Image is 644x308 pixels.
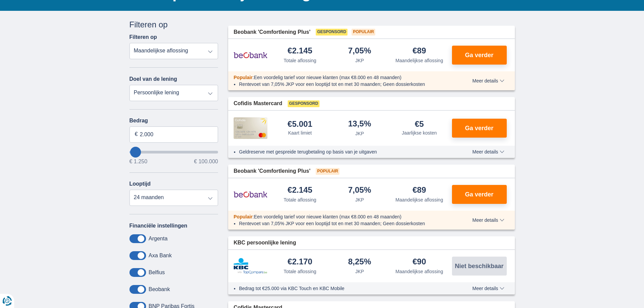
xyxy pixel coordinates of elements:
[288,100,319,107] span: Gesponsord
[348,258,371,267] div: 8,25%
[129,181,151,187] label: Looptijd
[288,47,312,56] div: €2.145
[234,258,267,274] img: product.pl.alt KBC
[467,217,509,223] button: Meer details
[465,52,493,58] span: Ga verder
[149,269,165,276] label: Belfius
[316,29,348,35] span: Gesponsord
[472,78,504,83] span: Meer details
[288,186,312,195] div: €2.145
[412,47,426,56] div: €89
[348,186,371,195] div: 7,05%
[129,118,218,124] label: Bedrag
[452,46,507,65] button: Ga verder
[149,286,170,292] label: Beobank
[239,148,448,155] li: Geldreserve met gespreide terugbetaling op basis van je uitgaven
[348,47,371,56] div: 7,05%
[284,57,316,64] div: Totale aflossing
[452,257,507,276] button: Niet beschikbaar
[288,258,312,267] div: €2.170
[412,258,426,267] div: €90
[465,125,493,131] span: Ga verder
[467,78,509,84] button: Meer details
[149,236,168,242] label: Argenta
[355,130,364,137] div: JKP
[129,159,147,164] span: € 1.250
[234,239,296,247] span: KBC persoonlijke lening
[355,196,364,203] div: JKP
[194,159,218,164] span: € 100.000
[455,263,503,269] span: Niet beschikbaar
[129,19,218,30] div: Filteren op
[254,75,402,80] span: Een voordelig tarief voor nieuwe klanten (max €8.000 en 48 maanden)
[284,268,316,275] div: Totale aflossing
[129,223,188,229] label: Financiële instellingen
[316,168,339,175] span: Populair
[352,29,375,35] span: Populair
[129,34,157,40] label: Filteren op
[284,196,316,203] div: Totale aflossing
[472,218,504,222] span: Meer details
[467,286,509,291] button: Meer details
[472,286,504,291] span: Meer details
[234,117,267,139] img: product.pl.alt Cofidis CC
[348,120,371,129] div: 13,5%
[129,76,177,82] label: Doel van de lening
[239,81,448,88] li: Rentevoet van 7,05% JKP voor een looptijd tot en met 30 maanden; Geen dossierkosten
[415,120,424,128] div: €5
[396,57,443,64] div: Maandelijkse aflossing
[234,47,267,64] img: product.pl.alt Beobank
[396,196,443,203] div: Maandelijkse aflossing
[239,220,448,227] li: Rentevoet van 7,05% JKP voor een looptijd tot en met 30 maanden; Geen dossierkosten
[355,57,364,64] div: JKP
[234,214,253,219] span: Populair
[234,75,253,80] span: Populair
[228,213,453,220] div: :
[234,100,282,108] span: Cofidis Mastercard
[239,285,448,292] li: Bedrag tot €25.000 via KBC Touch en KBC Mobile
[129,151,218,153] input: wantToBorrow
[452,119,507,138] button: Ga verder
[254,214,402,219] span: Een voordelig tarief voor nieuwe klanten (max €8.000 en 48 maanden)
[452,185,507,204] button: Ga verder
[396,268,443,275] div: Maandelijkse aflossing
[149,253,172,259] label: Axa Bank
[234,186,267,203] img: product.pl.alt Beobank
[465,191,493,197] span: Ga verder
[288,120,312,128] div: €5.001
[472,149,504,154] span: Meer details
[402,129,437,136] div: Jaarlijkse kosten
[228,74,453,81] div: :
[288,129,312,136] div: Kaart limiet
[412,186,426,195] div: €89
[355,268,364,275] div: JKP
[234,167,310,175] span: Beobank 'Comfortlening Plus'
[234,28,310,36] span: Beobank 'Comfortlening Plus'
[467,149,509,155] button: Meer details
[135,131,138,138] span: €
